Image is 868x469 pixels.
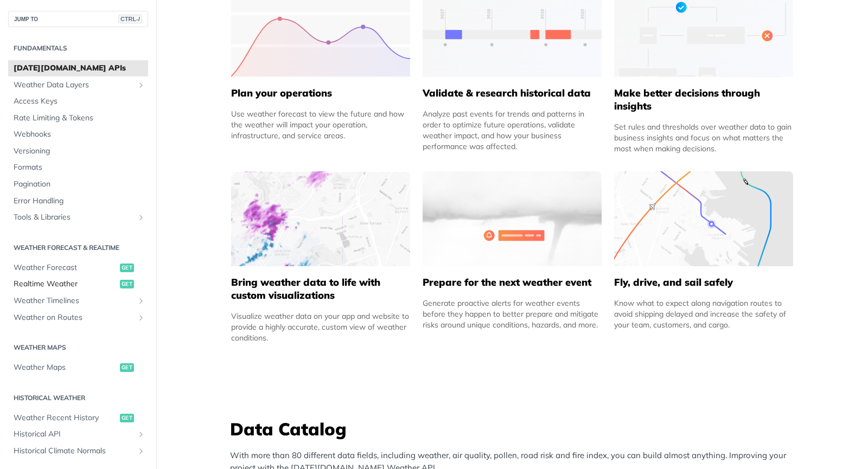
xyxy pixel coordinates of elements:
img: 994b3d6-mask-group-32x.svg [614,171,793,266]
span: Weather Timelines [14,295,134,306]
h5: Validate & research historical data [423,87,602,100]
h2: Historical Weather [8,393,148,403]
div: Know what to expect along navigation routes to avoid shipping delayed and increase the safety of ... [614,298,793,330]
a: Weather Mapsget [8,359,148,376]
a: Error Handling [8,193,148,209]
a: Webhooks [8,126,148,143]
img: 4463876-group-4982x.svg [231,171,410,266]
span: Weather Recent History [14,413,117,423]
a: Access Keys [8,93,148,110]
h5: Make better decisions through insights [614,87,793,113]
span: Weather Forecast [14,262,117,273]
a: Tools & LibrariesShow subpages for Tools & Libraries [8,209,148,226]
button: Show subpages for Weather Data Layers [137,81,145,89]
span: get [120,363,134,372]
span: Historical API [14,429,134,440]
button: Show subpages for Weather on Routes [137,313,145,322]
div: Visualize weather data on your app and website to provide a highly accurate, custom view of weath... [231,311,410,343]
h2: Weather Forecast & realtime [8,243,148,253]
span: Realtime Weather [14,279,117,290]
button: Show subpages for Tools & Libraries [137,213,145,222]
a: Weather Data LayersShow subpages for Weather Data Layers [8,77,148,93]
span: Weather on Routes [14,312,134,323]
span: Weather Maps [14,362,117,373]
a: Weather Forecastget [8,260,148,276]
h2: Weather Maps [8,343,148,352]
a: Realtime Weatherget [8,276,148,292]
h5: Plan your operations [231,87,410,100]
span: Webhooks [14,129,145,140]
h5: Prepare for the next weather event [423,276,602,289]
span: [DATE][DOMAIN_NAME] APIs [14,63,145,74]
a: Historical Climate NormalsShow subpages for Historical Climate Normals [8,443,148,459]
span: Rate Limiting & Tokens [14,113,145,124]
a: Rate Limiting & Tokens [8,110,148,126]
span: get [120,414,134,422]
img: 2c0a313-group-496-12x.svg [423,171,602,266]
a: Weather TimelinesShow subpages for Weather Timelines [8,293,148,309]
div: Use weather forecast to view the future and how the weather will impact your operation, infrastru... [231,108,410,141]
a: Weather on RoutesShow subpages for Weather on Routes [8,310,148,326]
span: CTRL-/ [118,15,142,23]
a: Historical APIShow subpages for Historical API [8,426,148,442]
span: Versioning [14,146,145,157]
span: Pagination [14,179,145,190]
a: [DATE][DOMAIN_NAME] APIs [8,60,148,76]
h5: Bring weather data to life with custom visualizations [231,276,410,302]
span: get [120,280,134,288]
a: Pagination [8,176,148,192]
a: Formats [8,159,148,176]
span: Historical Climate Normals [14,446,134,457]
a: Versioning [8,143,148,159]
a: Weather Recent Historyget [8,410,148,426]
h2: Fundamentals [8,43,148,53]
div: Analyze past events for trends and patterns in order to optimize future operations, validate weat... [423,108,602,152]
span: Access Keys [14,96,145,107]
span: Tools & Libraries [14,212,134,223]
div: Generate proactive alerts for weather events before they happen to better prepare and mitigate ri... [423,298,602,330]
button: Show subpages for Weather Timelines [137,297,145,305]
span: Error Handling [14,196,145,207]
h5: Fly, drive, and sail safely [614,276,793,289]
button: Show subpages for Historical API [137,430,145,439]
span: Formats [14,162,145,173]
span: Weather Data Layers [14,80,134,91]
span: get [120,264,134,272]
h3: Data Catalog [230,417,800,441]
button: JUMP TOCTRL-/ [8,11,148,27]
div: Set rules and thresholds over weather data to gain business insights and focus on what matters th... [614,121,793,154]
button: Show subpages for Historical Climate Normals [137,447,145,455]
